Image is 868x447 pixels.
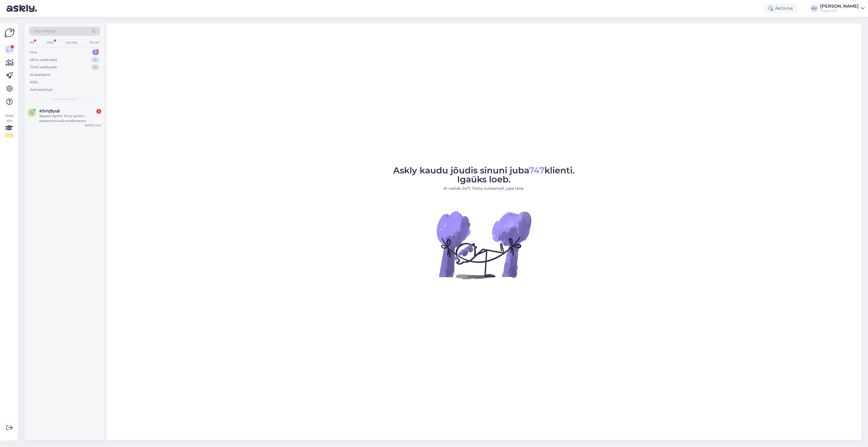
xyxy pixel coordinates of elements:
[45,39,55,46] div: Web
[30,50,37,55] div: Uus
[85,123,101,127] div: [DATE] 14:14
[30,57,57,63] div: Minu vestlused
[91,57,99,63] div: 0
[4,113,14,138] div: Vaata siia
[4,28,15,38] img: Askly Logo
[91,65,99,70] div: 0
[30,79,38,85] div: Kõik
[30,87,52,93] div: Arhiveeritud
[529,165,544,176] span: 747
[820,4,865,13] a: [PERSON_NAME]Huppa OÜ
[4,133,14,138] div: 2 / 3
[764,4,797,13] div: Aktiivne
[39,114,101,123] div: Здравствуйте. Хочу купить демисезонный комбинезон
[820,8,859,13] div: Huppa OÜ
[30,65,57,70] div: Tiimi vestlused
[29,39,35,46] div: All
[393,186,575,191] p: AI vastab 24/7. Tööta nutikamalt juba täna.
[810,5,818,12] div: KU
[30,72,50,78] div: AI Assistent
[52,97,77,102] span: Uued vestlused
[31,111,33,115] span: 5
[39,109,60,114] span: #5rhj9ys8
[96,109,101,114] div: 1
[820,4,859,8] div: [PERSON_NAME]
[65,39,78,46] div: Socials
[435,196,533,294] img: No Chat active
[92,50,99,55] div: 1
[34,28,56,34] span: Otsi kliente
[393,165,575,185] span: Askly kaudu jõudis sinuni juba klienti. Igaüks loeb.
[89,39,100,46] div: Email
